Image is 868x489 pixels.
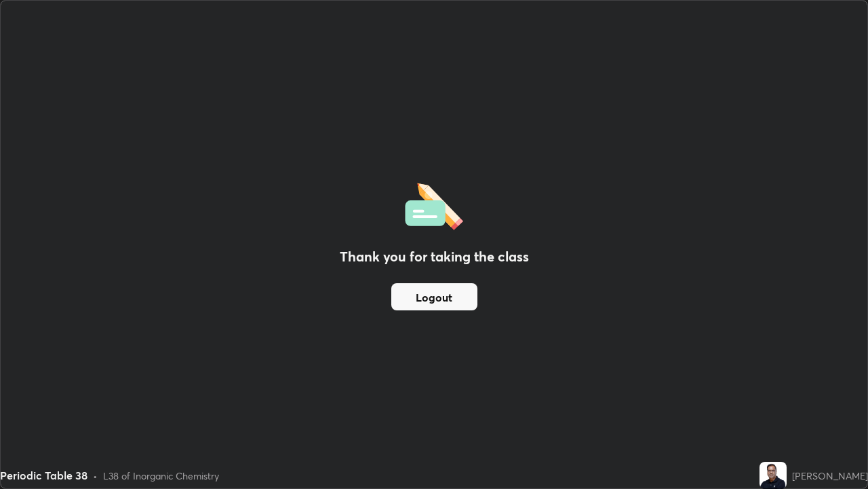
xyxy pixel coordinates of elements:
[759,462,787,489] img: 3dc1d34bbd0749198e44da3d304f49f3.jpg
[340,247,529,267] h2: Thank you for taking the class
[405,179,463,230] img: offlineFeedback.1438e8b3.svg
[93,469,98,483] div: •
[391,283,477,310] button: Logout
[103,469,219,483] div: L38 of Inorganic Chemistry
[792,469,868,483] div: [PERSON_NAME]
